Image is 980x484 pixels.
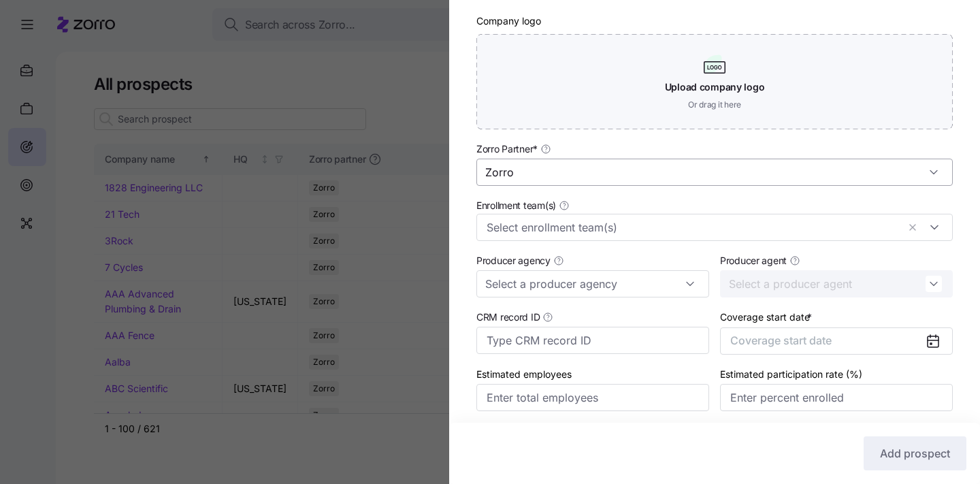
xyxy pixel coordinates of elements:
[880,445,950,462] span: Add prospect
[476,310,540,324] span: CRM record ID
[487,219,898,236] input: Select enrollment team(s)
[476,142,538,156] span: Zorro Partner *
[720,384,953,411] input: Enter percent enrolled
[476,159,953,186] input: Select a partner
[476,14,541,29] label: Company logo
[476,384,709,411] input: Enter total employees
[476,270,709,297] input: Select a producer agency
[476,254,551,268] span: Producer agency
[476,199,556,212] span: Enrollment team(s)
[720,254,787,268] span: Producer agent
[476,367,572,382] label: Estimated employees
[476,327,709,354] input: Type CRM record ID
[730,334,832,347] span: Coverage start date
[720,327,953,355] button: Coverage start date
[720,270,953,297] input: Select a producer agent
[864,436,966,470] button: Add prospect
[720,310,815,325] label: Coverage start date
[720,367,862,382] label: Estimated participation rate (%)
